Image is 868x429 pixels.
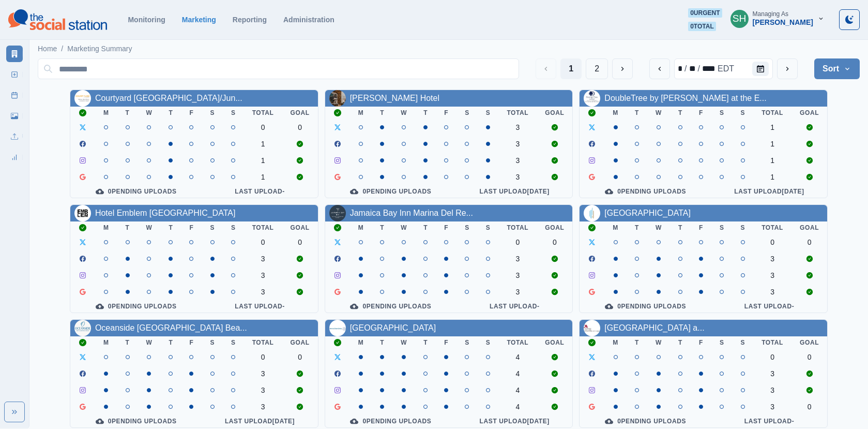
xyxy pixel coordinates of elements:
[244,221,282,234] th: Total
[711,107,733,119] th: S
[507,288,528,296] div: 3
[210,417,309,425] div: Last Upload [DATE]
[282,221,318,234] th: Goal
[333,417,449,425] div: 0 Pending Uploads
[507,403,528,411] div: 4
[733,107,754,119] th: S
[252,288,274,296] div: 3
[762,353,783,361] div: 0
[210,302,309,310] div: Last Upload -
[677,63,683,75] div: month
[333,187,449,196] div: 0 Pending Uploads
[95,94,242,102] a: Courtyard [GEOGRAPHIC_DATA]/Jun...
[507,173,528,181] div: 3
[753,107,791,119] th: Total
[456,221,478,234] th: S
[252,140,274,148] div: 1
[800,353,819,361] div: 0
[688,22,716,31] span: 0 total
[6,128,23,145] a: Uploads
[537,107,572,119] th: Goal
[436,221,456,234] th: F
[753,336,791,349] th: Total
[507,386,528,394] div: 4
[722,8,833,29] button: Managing As[PERSON_NAME]
[6,46,23,62] a: Marketing Summary
[456,107,478,119] th: S
[478,107,499,119] th: S
[507,353,528,361] div: 4
[128,16,165,24] a: Monitoring
[762,255,783,263] div: 3
[392,336,415,349] th: W
[79,302,194,310] div: 0 Pending Uploads
[711,336,733,349] th: S
[604,323,704,332] a: [GEOGRAPHIC_DATA] a...
[536,58,556,79] button: Previous
[507,255,528,263] div: 3
[252,255,274,263] div: 3
[372,107,392,119] th: T
[4,402,25,422] button: Expand
[647,336,670,349] th: W
[670,336,691,349] th: T
[507,140,528,148] div: 3
[627,107,647,119] th: T
[244,107,282,119] th: Total
[95,323,247,332] a: Oceanside [GEOGRAPHIC_DATA] Bea...
[138,107,161,119] th: W
[588,187,703,196] div: 0 Pending Uploads
[117,221,138,234] th: T
[79,417,194,425] div: 0 Pending Uploads
[465,417,564,425] div: Last Upload [DATE]
[291,238,310,246] div: 0
[733,336,754,349] th: S
[697,63,701,75] div: /
[688,63,697,75] div: day
[160,107,181,119] th: T
[210,187,309,196] div: Last Upload -
[688,8,722,18] span: 0 urgent
[762,140,783,148] div: 1
[436,336,456,349] th: F
[456,336,478,349] th: S
[350,209,473,217] a: Jamaica Bay Inn Marina Del Re...
[691,221,711,234] th: F
[683,63,688,75] div: /
[329,90,346,107] img: 389951137540893
[670,221,691,234] th: T
[604,94,766,102] a: DoubleTree by [PERSON_NAME] at the E...
[465,187,564,196] div: Last Upload [DATE]
[649,58,670,79] button: previous
[291,353,310,361] div: 0
[711,221,733,234] th: S
[415,221,436,234] th: T
[95,107,117,119] th: M
[6,149,23,166] a: Review Summary
[498,336,537,349] th: Total
[762,386,783,394] div: 3
[498,221,537,234] th: Total
[588,302,703,310] div: 0 Pending Uploads
[74,205,91,221] img: 721892874813421
[252,353,274,361] div: 0
[762,123,783,131] div: 1
[350,94,439,102] a: [PERSON_NAME] Hotel
[223,107,244,119] th: S
[560,58,582,79] button: Page 1
[720,417,819,425] div: Last Upload -
[67,43,132,54] a: Marketing Summary
[753,221,791,234] th: Total
[252,386,274,394] div: 3
[507,238,528,246] div: 0
[604,336,627,349] th: M
[233,16,267,24] a: Reporting
[38,43,57,54] a: Home
[604,221,627,234] th: M
[604,107,627,119] th: M
[350,221,372,234] th: M
[507,271,528,279] div: 3
[507,123,528,131] div: 3
[465,302,564,310] div: Last Upload -
[202,221,223,234] th: S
